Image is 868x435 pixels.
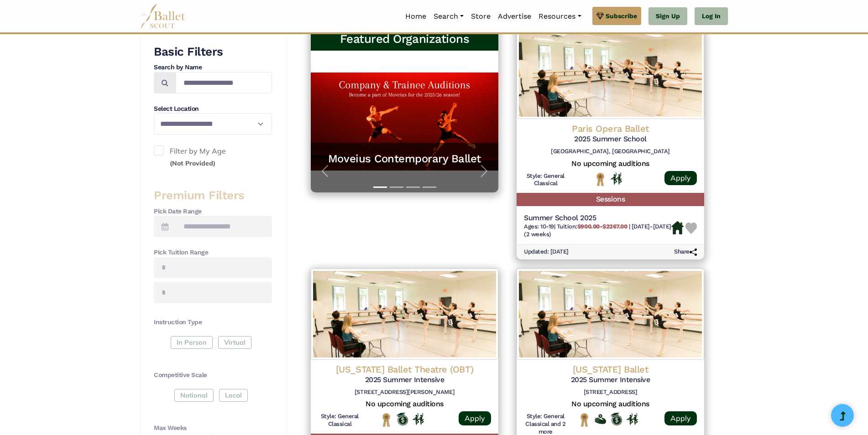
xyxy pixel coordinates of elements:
[611,172,622,184] img: In Person
[320,152,489,166] a: Moveius Contemporary Ballet
[535,7,585,26] a: Resources
[524,223,554,230] span: Ages: 10-19
[592,7,641,25] a: Subscribe
[627,413,638,425] img: In Person
[524,248,569,256] h6: Updated: [DATE]
[671,221,684,235] img: Housing Available
[494,7,535,26] a: Advertise
[406,182,420,192] button: Slide 3
[524,213,671,223] h5: Summer School 2025
[154,104,272,114] h4: Select Location
[397,413,408,425] img: Offers Scholarship
[524,223,671,238] h6: | |
[524,172,567,188] h6: Style: General Classical
[664,411,697,425] a: Apply
[390,182,403,192] button: Slide 2
[557,223,629,230] span: Tuition:
[685,223,697,234] img: Heart
[154,424,272,433] h4: Max Weeks
[318,363,491,375] h4: [US_STATE] Ballet Theatre (OBT)
[524,123,697,135] h4: Paris Opera Ballet
[611,413,622,425] img: Offers Scholarship
[524,363,697,375] h4: [US_STATE] Ballet
[373,182,387,192] button: Slide 1
[430,7,467,26] a: Search
[524,223,671,238] span: [DATE]-[DATE] (2 weeks)
[595,172,606,186] img: National
[318,399,491,409] h5: No upcoming auditions
[517,269,704,360] img: Logo
[517,28,704,119] img: Logo
[154,248,272,257] h4: Pick Tuition Range
[674,248,697,256] h6: Share
[402,7,430,26] a: Home
[664,171,697,185] a: Apply
[154,44,272,60] h3: Basic Filters
[176,72,272,93] input: Search by names...
[154,318,272,327] h4: Instruction Type
[154,188,272,203] h3: Premium Filters
[524,159,697,169] h5: No upcoming auditions
[524,375,697,385] h5: 2025 Summer Intensive
[318,413,361,428] h6: Style: General Classical
[467,7,494,26] a: Store
[606,11,637,21] span: Subscribe
[695,7,728,26] a: Log In
[517,193,704,206] h5: Sessions
[154,63,272,72] h4: Search by Name
[577,223,627,230] b: $900.00-$2267.00
[154,371,272,380] h4: Competitive Scale
[413,413,424,425] img: In Person
[318,388,491,396] h6: [STREET_ADDRESS][PERSON_NAME]
[154,145,272,169] label: Filter by My Age
[524,148,697,155] h6: [GEOGRAPHIC_DATA], [GEOGRAPHIC_DATA]
[154,207,272,216] h4: Pick Date Range
[423,182,436,192] button: Slide 4
[311,269,498,360] img: Logo
[459,411,491,425] a: Apply
[524,135,697,144] h5: 2025 Summer School
[595,414,606,424] img: Offers Financial Aid
[579,413,590,427] img: National
[648,7,687,26] a: Sign Up
[318,31,491,47] h3: Featured Organizations
[596,11,604,21] img: gem.svg
[381,413,392,427] img: National
[318,375,491,385] h5: 2025 Summer Intensive
[170,159,215,167] small: (Not Provided)
[524,399,697,409] h5: No upcoming auditions
[524,388,697,396] h6: [STREET_ADDRESS]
